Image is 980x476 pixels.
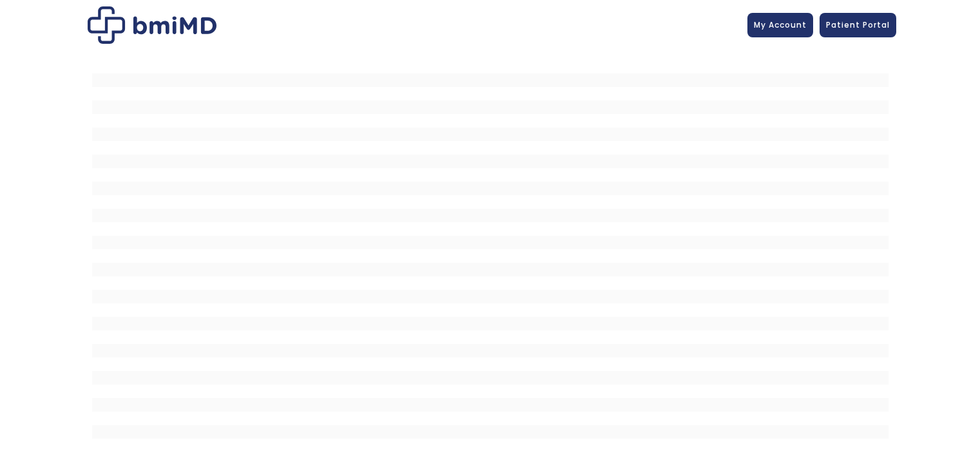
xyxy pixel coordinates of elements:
a: My Account [747,13,813,37]
iframe: MDI Patient Messaging Portal [92,60,889,446]
span: Patient Portal [826,19,890,30]
a: Patient Portal [820,13,896,37]
img: Patient Messaging Portal [88,6,216,44]
span: My Account [754,19,807,30]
